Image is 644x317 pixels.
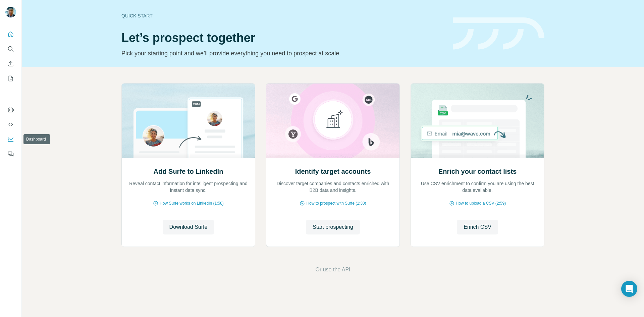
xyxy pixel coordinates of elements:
button: Use Surfe on LinkedIn [5,104,16,116]
img: banner [453,17,544,50]
p: Discover target companies and contacts enriched with B2B data and insights. [273,180,393,194]
span: How to prospect with Surfe (1:30) [306,200,366,206]
span: Enrich CSV [464,223,491,231]
h2: Add Surfe to LinkedIn [154,167,223,176]
p: Reveal contact information for intelligent prospecting and instant data sync. [128,180,248,194]
button: My lists [5,72,16,85]
button: Search [5,43,16,55]
button: Use Surfe API [5,118,16,130]
div: Quick start [121,12,445,19]
button: Download Surfe [163,220,214,234]
button: Enrich CSV [457,220,498,234]
span: How Surfe works on LinkedIn (1:58) [160,200,224,206]
img: Add Surfe to LinkedIn [121,84,255,158]
span: How to upload a CSV (2:59) [456,200,506,206]
button: Dashboard [5,133,16,145]
h1: Let’s prospect together [121,31,445,45]
button: Enrich CSV [5,58,16,70]
button: Quick start [5,28,16,40]
h2: Enrich your contact lists [438,167,517,176]
p: Pick your starting point and we’ll provide everything you need to prospect at scale. [121,49,445,58]
button: Start prospecting [306,220,360,234]
button: Feedback [5,148,16,160]
img: Identify target accounts [266,84,400,158]
span: Download Surfe [169,223,208,231]
p: Use CSV enrichment to confirm you are using the best data available. [418,180,537,194]
h2: Identify target accounts [295,167,371,176]
img: Avatar [5,7,16,17]
button: Or use the API [315,266,350,274]
span: Start prospecting [313,223,353,231]
div: Open Intercom Messenger [621,281,637,297]
img: Enrich your contact lists [411,84,544,158]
